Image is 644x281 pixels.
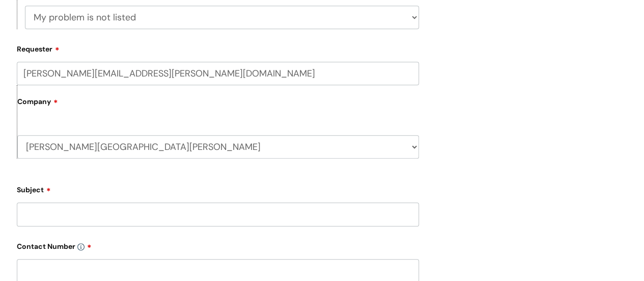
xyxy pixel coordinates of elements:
[17,94,419,117] label: Company
[17,41,419,54] label: Requester
[17,62,419,85] input: Email
[17,182,419,194] label: Subject
[77,243,85,250] img: info-icon.svg
[17,239,419,251] label: Contact Number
